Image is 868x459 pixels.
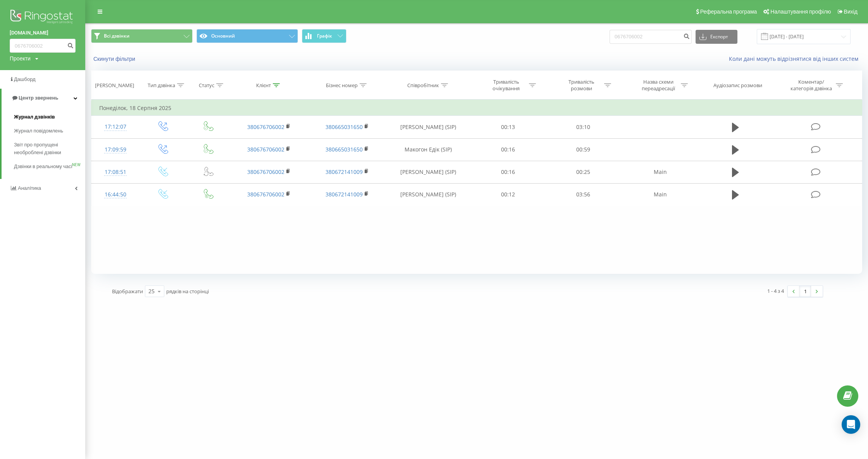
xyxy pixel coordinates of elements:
td: [PERSON_NAME] (SIP) [386,116,470,138]
span: Журнал повідомлень [14,127,63,135]
div: 17:08:51 [99,165,132,180]
td: Main [621,183,699,206]
a: 380676706002 [247,123,284,131]
div: Назва схеми переадресації [637,79,679,92]
a: 380672141009 [325,191,363,198]
td: 00:16 [470,138,546,161]
a: Журнал повідомлень [14,124,85,138]
div: 25 [148,287,155,295]
span: Журнал дзвінків [14,113,55,121]
a: 380665031650 [325,123,363,131]
a: [DOMAIN_NAME] [10,29,76,37]
span: Відображати [112,288,143,295]
div: Коментар/категорія дзвінка [789,79,834,92]
div: Тип дзвінка [148,82,175,89]
td: Макогон Едік (SIP) [386,138,470,161]
a: 380676706002 [247,168,284,175]
span: Всі дзвінки [104,33,129,39]
a: Коли дані можуть відрізнятися вiд інших систем [729,55,862,62]
a: Дзвінки в реальному часіNEW [14,160,85,174]
div: Співробітник [407,82,439,89]
button: Графік [302,29,346,43]
td: 03:56 [546,183,621,206]
div: Open Intercom Messenger [842,415,860,434]
button: Скинути фільтри [91,55,139,62]
td: Main [621,161,699,183]
a: 1 [799,286,811,297]
div: [PERSON_NAME] [95,82,134,89]
a: Звіт про пропущені необроблені дзвінки [14,138,85,160]
div: Тривалість очікування [486,79,527,92]
img: Ringostat logo [10,8,76,27]
input: Пошук за номером [610,30,692,44]
td: 00:12 [470,183,546,206]
a: 380665031650 [325,146,363,153]
td: 00:25 [546,161,621,183]
span: Центр звернень [19,95,58,101]
span: Дашборд [14,76,36,82]
div: Статус [199,82,214,89]
td: 00:59 [546,138,621,161]
span: рядків на сторінці [166,288,209,295]
td: 00:16 [470,161,546,183]
div: 16:44:50 [99,187,132,202]
div: Проекти [10,55,31,62]
td: 03:10 [546,116,621,138]
div: 17:12:07 [99,119,132,134]
button: Експорт [696,30,737,44]
div: Клієнт [256,82,271,89]
span: Налаштування профілю [770,9,831,15]
td: 00:13 [470,116,546,138]
a: 380676706002 [247,191,284,198]
td: Понеділок, 18 Серпня 2025 [91,100,862,116]
span: Реферальна програма [700,9,757,15]
a: Журнал дзвінків [14,110,85,124]
div: 17:09:59 [99,142,132,157]
td: [PERSON_NAME] (SIP) [386,183,470,206]
a: Центр звернень [2,89,85,107]
span: Графік [317,33,332,39]
a: 380672141009 [325,168,363,175]
input: Пошук за номером [10,39,76,53]
span: Дзвінки в реальному часі [14,163,72,170]
span: Звіт про пропущені необроблені дзвінки [14,141,81,156]
span: Аналiтика [18,185,41,191]
button: Основний [196,29,298,43]
button: Всі дзвінки [91,29,193,43]
div: Тривалість розмови [561,79,602,92]
div: 1 - 4 з 4 [767,287,784,295]
a: 380676706002 [247,146,284,153]
span: Вихід [844,9,858,15]
div: Аудіозапис розмови [713,82,762,89]
td: [PERSON_NAME] (SIP) [386,161,470,183]
div: Бізнес номер [326,82,358,89]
